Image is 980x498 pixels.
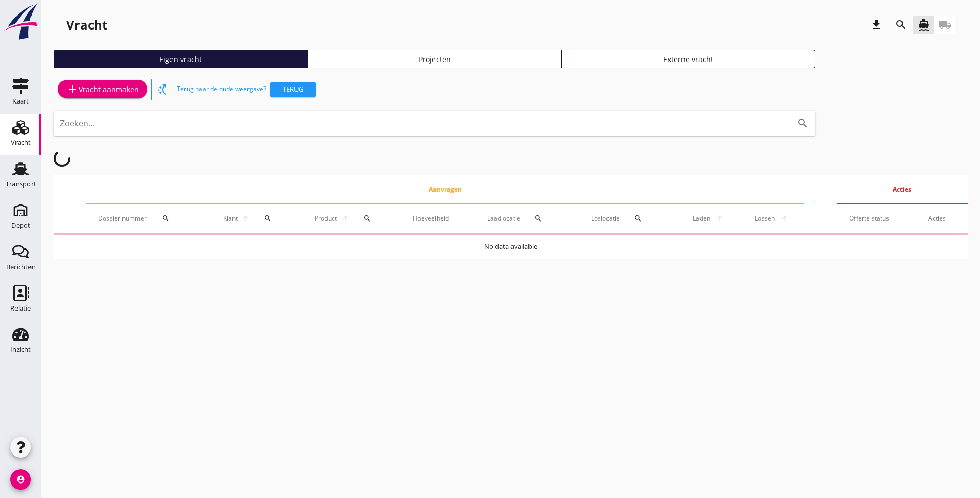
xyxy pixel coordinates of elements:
div: Kaart [12,98,29,105]
i: search [895,19,907,31]
a: Projecten [307,50,561,68]
i: arrow_upward [778,214,792,223]
th: Aanvragen [86,175,804,204]
a: Eigen vracht [54,50,307,68]
i: account_circle [10,469,31,490]
i: add [66,83,79,95]
span: Lossen [752,214,778,223]
i: search [162,214,170,223]
a: Externe vracht [562,50,815,68]
span: Klant [221,214,240,223]
span: Laden [690,214,713,223]
i: switch_access_shortcut [156,83,168,96]
div: Transport [6,181,36,187]
div: Offerte status [849,214,904,223]
div: Laadlocatie [487,206,566,231]
div: Vracht [66,17,107,33]
div: Inzicht [10,346,31,353]
i: arrow_upward [339,214,352,223]
div: Vracht [11,139,31,146]
span: Product [312,214,339,223]
div: Loslocatie [591,206,665,231]
div: Hoeveelheid [413,214,462,223]
i: arrow_upward [240,214,252,223]
i: download [870,19,882,31]
a: Vracht aanmaken [58,80,147,98]
div: Projecten [312,54,556,65]
i: arrow_upward [713,214,727,223]
div: Eigen vracht [58,54,303,65]
div: Depot [11,222,30,229]
div: Terug naar de oude weergave? [177,79,811,100]
div: Relatie [10,305,31,312]
div: Vracht aanmaken [66,83,139,95]
div: Acties [928,214,955,223]
img: logo-small.a267ee39.svg [2,3,39,41]
div: Dossier nummer [98,206,196,231]
td: No data available [54,235,968,259]
th: Acties [837,175,968,204]
div: Berichten [6,263,36,270]
i: search [634,214,642,223]
i: search [534,214,542,223]
div: Externe vracht [566,54,811,65]
i: search [363,214,371,223]
input: Zoeken... [60,115,780,131]
i: directions_boat [917,19,930,31]
button: Terug [270,82,316,97]
i: search [797,117,809,129]
i: search [263,214,272,223]
i: local_shipping [939,19,951,31]
div: Terug [274,84,312,95]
